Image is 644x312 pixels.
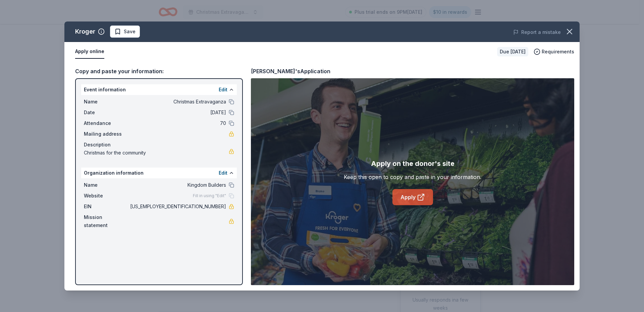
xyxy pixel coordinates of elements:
[129,181,226,189] span: Kingdom Builders
[84,130,129,138] span: Mailing address
[81,84,237,95] div: Event information
[124,28,136,36] span: Save
[84,213,129,229] span: Mission statement
[219,86,227,94] button: Edit
[129,108,226,117] span: [DATE]
[84,181,129,189] span: Name
[534,48,574,56] button: Requirements
[75,45,104,59] button: Apply online
[193,193,226,198] span: Fill in using "Edit"
[129,119,226,127] span: 70
[129,203,226,211] span: [US_EMPLOYER_IDENTIFICATION_NUMBER]
[129,98,226,106] span: Christmas Extravaganza
[84,119,129,127] span: Attendance
[84,108,129,117] span: Date
[84,192,129,200] span: Website
[110,26,140,38] button: Save
[84,203,129,211] span: EIN
[542,48,574,56] span: Requirements
[75,67,243,76] div: Copy and paste your information:
[497,47,528,56] div: Due [DATE]
[513,28,561,36] button: Report a mistake
[392,189,433,205] a: Apply
[344,173,481,181] div: Keep this open to copy and paste in your information.
[81,168,237,178] div: Organization information
[84,149,229,157] span: Christmas for the community
[371,158,454,169] div: Apply on the donor's site
[84,98,129,106] span: Name
[251,67,330,76] div: [PERSON_NAME]'s Application
[219,169,227,177] button: Edit
[75,26,95,37] div: Kroger
[84,141,234,149] div: Description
